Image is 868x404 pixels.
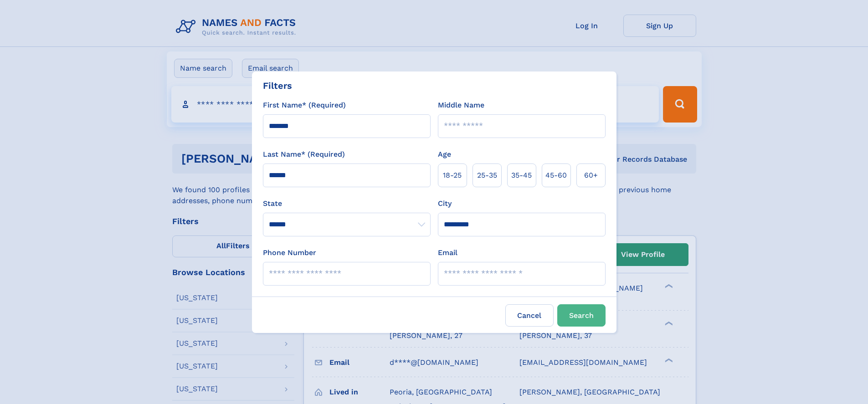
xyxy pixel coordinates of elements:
label: Middle Name [438,100,484,111]
label: Phone Number [263,247,316,258]
label: State [263,198,431,209]
label: First Name* (Required) [263,100,346,111]
span: 35‑45 [511,170,532,181]
label: City [438,198,452,209]
span: 45‑60 [545,170,567,181]
button: Search [557,304,606,327]
div: Filters [263,79,292,92]
label: Last Name* (Required) [263,149,345,160]
span: 18‑25 [443,170,462,181]
label: Email [438,247,457,258]
span: 25‑35 [477,170,497,181]
span: 60+ [584,170,598,181]
label: Age [438,149,451,160]
label: Cancel [505,304,554,327]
